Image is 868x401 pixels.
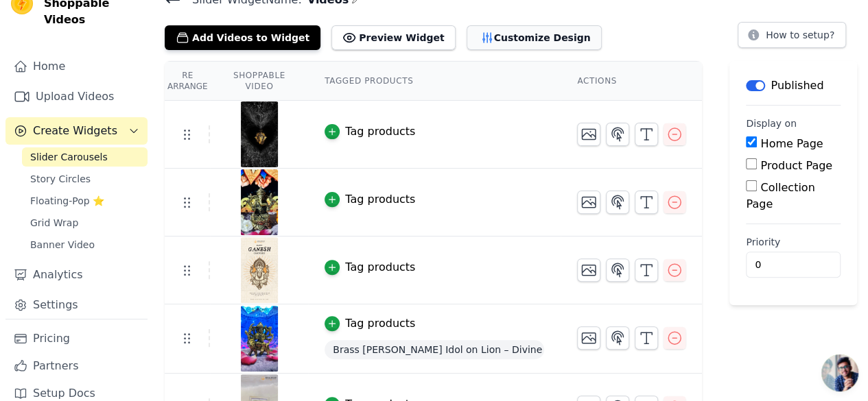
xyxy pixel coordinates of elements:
[165,62,210,101] th: Re Arrange
[240,169,279,235] img: reel-preview-umb1si-53.myshopify.com-3708463756664007011_61984513894.jpeg
[30,172,91,186] span: Story Circles
[165,25,320,50] button: Add Videos to Widget
[30,216,78,230] span: Grid Wrap
[738,32,846,45] a: How to setup?
[738,22,846,48] button: How to setup?
[22,147,148,167] a: Slider Carousels
[22,169,148,189] a: Story Circles
[325,315,415,332] button: Tag products
[22,191,148,210] a: Floating-Pop ⭐
[577,123,600,146] button: Change Thumbnail
[308,62,561,101] th: Tagged Products
[22,213,148,232] a: Grid Wrap
[577,191,600,214] button: Change Thumbnail
[561,62,702,101] th: Actions
[331,25,455,50] button: Preview Widget
[5,352,148,380] a: Partners
[746,117,797,130] legend: Display on
[746,181,814,210] label: Collection Page
[345,315,415,332] div: Tag products
[240,237,279,303] img: reel-preview-umb1si-53.myshopify.com-3708350829189583090_61984513894.jpeg
[33,123,117,139] span: Create Widgets
[240,306,279,372] img: reel-preview-umb1si-53.myshopify.com-3710589028027945007_61984513894.jpeg
[5,261,148,289] a: Analytics
[325,259,415,276] button: Tag products
[30,150,108,164] span: Slider Carousels
[5,53,148,80] a: Home
[577,258,600,282] button: Change Thumbnail
[577,326,600,350] button: Change Thumbnail
[5,117,148,145] button: Create Widgets
[5,83,148,110] a: Upload Videos
[22,235,148,254] a: Banner Video
[30,238,95,252] span: Banner Video
[345,123,415,140] div: Tag products
[240,101,279,167] img: reel-preview-umb1si-53.myshopify.com-3709226140952423364_61984513894.jpeg
[5,325,148,352] a: Pricing
[325,191,415,208] button: Tag products
[30,194,104,208] span: Floating-Pop ⭐
[746,235,841,249] label: Priority
[325,123,415,140] button: Tag products
[5,291,148,319] a: Settings
[760,159,832,172] label: Product Page
[325,340,544,359] span: Brass [PERSON_NAME] Idol on Lion – Divine Durga Maa Statue for Home, [DEMOGRAPHIC_DATA] & Gifting
[345,191,415,208] div: Tag products
[760,137,823,150] label: Home Page
[210,62,308,101] th: Shoppable Video
[467,25,602,50] button: Customize Design
[771,77,823,94] p: Published
[345,259,415,276] div: Tag products
[821,354,858,391] a: Open chat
